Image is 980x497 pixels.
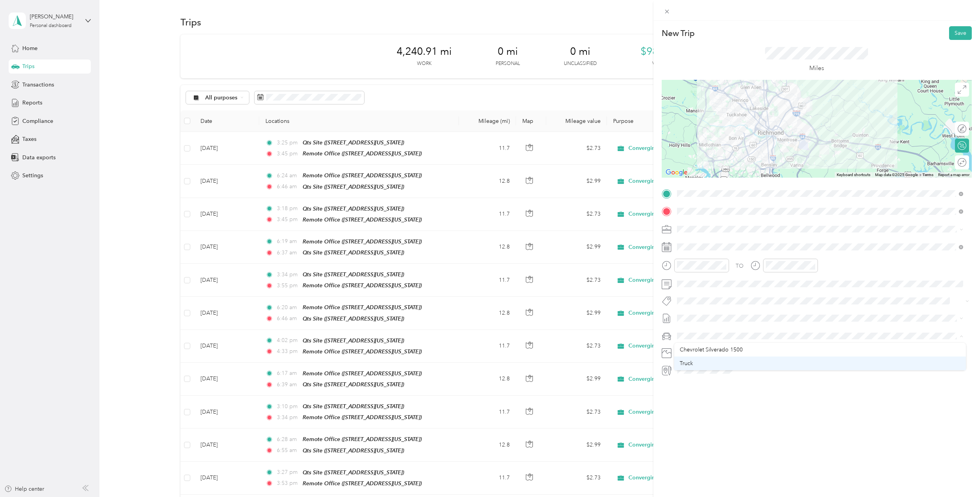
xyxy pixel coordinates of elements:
span: Map data ©2025 Google [875,173,918,177]
iframe: Everlance-gr Chat Button Frame [936,453,980,497]
span: Chevrolet Silverado 1500 [680,346,743,353]
a: Terms (opens in new tab) [922,173,933,177]
button: Keyboard shortcuts [837,172,870,178]
div: TO [736,262,744,270]
p: New Trip [662,28,695,39]
a: Open this area in Google Maps (opens a new window) [664,167,689,178]
p: Miles [809,63,824,73]
button: Save [949,26,972,40]
img: Google [664,167,689,178]
span: Truck [680,360,693,367]
a: Report a map error [938,173,969,177]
